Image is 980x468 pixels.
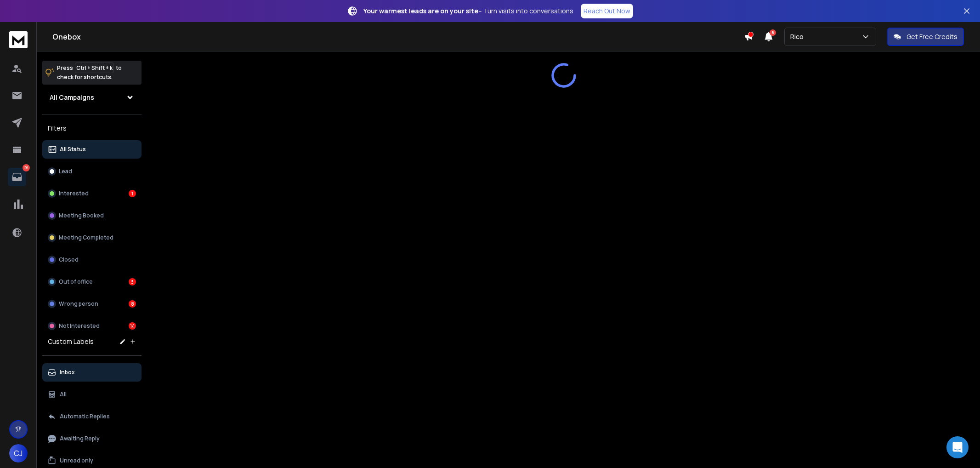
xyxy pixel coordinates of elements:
button: Meeting Booked [42,206,142,225]
div: 14 [129,322,136,330]
p: Get Free Credits [906,32,957,41]
p: Meeting Completed [59,234,113,241]
p: 26 [23,164,30,171]
button: Out of office3 [42,273,142,291]
img: logo [9,31,28,48]
p: Meeting Booked [59,212,104,219]
button: Meeting Completed [42,228,142,247]
p: All Status [60,146,86,153]
p: Wrong person [59,300,98,308]
h1: Onebox [52,31,744,42]
h3: Custom Labels [48,337,94,346]
p: Awaiting Reply [60,435,100,442]
button: All Status [42,140,142,159]
button: All [42,385,142,404]
p: Inbox [60,369,75,376]
div: 8 [129,300,136,308]
p: Rico [790,32,807,41]
button: Awaiting Reply [42,429,142,448]
button: Closed [42,251,142,269]
h1: All Campaigns [50,93,94,102]
button: Automatic Replies [42,407,142,426]
button: CJ [9,444,28,462]
a: Reach Out Now [581,4,633,18]
p: Closed [59,256,79,263]
button: Get Free Credits [887,28,964,46]
div: 3 [129,278,136,285]
span: Ctrl + Shift + k [75,63,114,73]
p: Not Interested [59,322,100,330]
button: Inbox [42,363,142,382]
a: 26 [8,168,26,186]
p: Reach Out Now [583,6,630,16]
h3: Filters [42,122,142,135]
p: All [60,391,67,398]
p: – Turn visits into conversations [363,6,573,16]
button: Wrong person8 [42,295,142,313]
button: All Campaigns [42,88,142,107]
div: Open Intercom Messenger [946,436,969,458]
div: 1 [129,190,136,197]
button: Lead [42,162,142,181]
strong: Your warmest leads are on your site [363,6,478,15]
span: 8 [770,29,776,36]
p: Unread only [60,457,93,464]
button: Not Interested14 [42,317,142,335]
button: Interested1 [42,184,142,203]
p: Lead [59,168,72,175]
p: Out of office [59,278,93,285]
p: Press to check for shortcuts. [57,63,122,82]
p: Interested [59,190,89,197]
p: Automatic Replies [60,413,110,420]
